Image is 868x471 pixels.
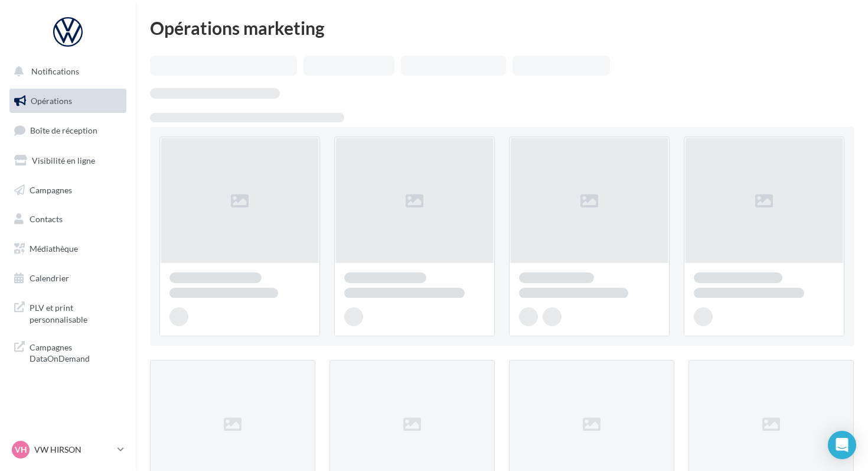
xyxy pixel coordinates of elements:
span: Médiathèque [30,243,78,254]
span: Calendrier [30,273,69,283]
span: VH [15,444,27,456]
a: VH VW HIRSON [9,438,126,461]
div: Opérations marketing [150,19,854,37]
span: Contacts [30,214,63,224]
a: Visibilité en ligne [7,148,129,173]
span: Campagnes DataOnDemand [30,339,122,365]
span: Opérations [31,96,72,106]
a: Campagnes [7,178,129,203]
span: Campagnes [30,184,72,194]
a: Calendrier [7,266,129,291]
div: Open Intercom Messenger [828,431,856,459]
span: Boîte de réception [30,125,97,135]
a: Campagnes DataOnDemand [7,334,129,369]
p: VW HIRSON [34,444,113,456]
span: Notifications [31,66,79,76]
a: PLV et print personnalisable [7,295,129,330]
span: PLV et print personnalisable [30,300,122,325]
span: Visibilité en ligne [32,155,95,165]
a: Opérations [7,89,129,113]
a: Médiathèque [7,236,129,261]
a: Contacts [7,207,129,232]
button: Notifications [7,59,124,84]
a: Boîte de réception [7,118,129,143]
